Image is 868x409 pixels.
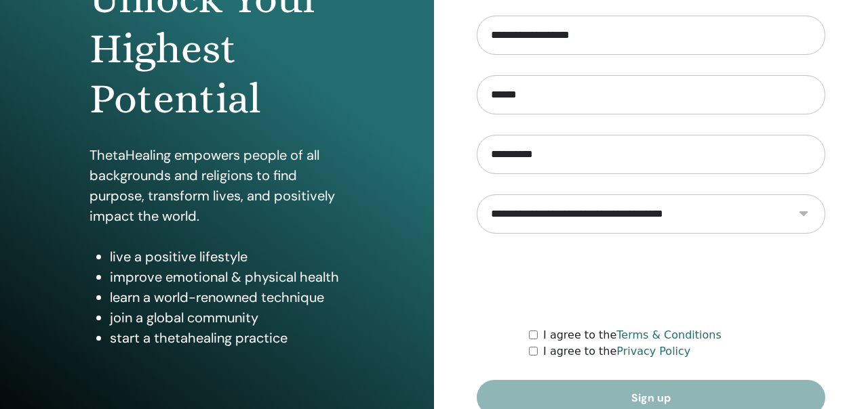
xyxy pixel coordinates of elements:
iframe: reCAPTCHA [548,254,754,307]
li: join a global community [110,307,345,328]
a: Terms & Conditions [616,328,721,341]
label: I agree to the [543,343,690,360]
a: Privacy Policy [616,345,690,358]
li: start a thetahealing practice [110,328,345,348]
li: learn a world-renowned technique [110,287,345,307]
li: improve emotional & physical health [110,267,345,287]
label: I agree to the [543,327,722,343]
li: live a positive lifestyle [110,246,345,267]
p: ThetaHealing empowers people of all backgrounds and religions to find purpose, transform lives, a... [90,145,345,226]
